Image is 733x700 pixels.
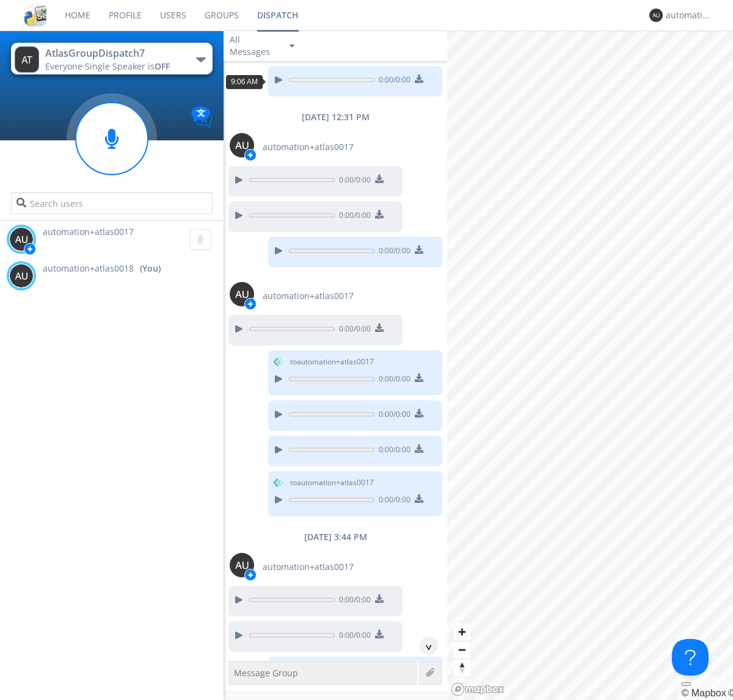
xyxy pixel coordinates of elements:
span: automation+atlas0017 [43,226,134,237]
span: 0:00 / 0:00 [335,594,371,608]
img: 373638.png [9,264,34,288]
button: Toggle attribution [681,682,691,686]
span: 0:00 / 0:00 [374,245,410,259]
img: download media button [415,494,423,503]
img: Translation enabled [191,106,213,128]
span: 0:00 / 0:00 [335,210,371,223]
span: automation+atlas0017 [263,141,354,153]
span: 0:00 / 0:00 [335,175,371,188]
img: download media button [415,373,423,382]
span: 0:00 / 0:00 [374,444,410,458]
button: Zoom in [453,623,471,641]
div: Everyone · [45,60,183,73]
span: automation+atlas0017 [263,290,354,302]
div: AtlasGroupDispatch7 [45,46,183,60]
span: Zoom out [453,641,471,659]
img: download media button [375,594,384,603]
img: 373638.png [230,133,254,157]
img: 373638.png [649,9,663,22]
span: to automation+atlas0017 [290,477,374,488]
span: 0:00 / 0:00 [374,409,410,422]
span: 0:00 / 0:00 [335,630,371,643]
button: Zoom out [453,641,471,659]
div: (You) [140,262,161,275]
a: Mapbox logo [451,682,505,696]
img: cddb5a64eb264b2086981ab96f4c1ba7 [24,4,46,26]
span: Single Speaker is [85,60,170,72]
img: caret-down-sm.svg [290,45,294,48]
img: download media button [375,630,384,638]
span: 0:00 / 0:00 [374,373,410,387]
div: ^ [420,637,438,655]
span: 9:06 AM [231,78,258,86]
span: 0:00 / 0:00 [335,323,371,337]
button: Reset bearing to north [453,659,471,676]
span: automation+atlas0017 [263,561,354,573]
span: automation+atlas0018 [43,262,134,275]
div: All Messages [230,34,279,58]
span: to automation+atlas0017 [290,356,374,367]
img: 373638.png [9,227,34,251]
div: [DATE] 12:31 PM [224,111,447,123]
img: download media button [375,175,384,183]
img: download media button [415,409,423,417]
span: 0:00 / 0:00 [374,494,410,508]
img: 373638.png [15,46,39,73]
img: 373638.png [230,553,254,577]
img: download media button [375,323,384,332]
button: AtlasGroupDispatch7Everyone·Single Speaker isOFF [11,43,212,74]
img: download media button [415,74,423,83]
img: download media button [415,245,423,254]
iframe: Toggle Customer Support [672,639,709,676]
div: [DATE] 3:44 PM [224,531,447,543]
div: automation+atlas0018 [666,9,712,21]
span: 0:00 / 0:00 [374,74,410,88]
span: OFF [155,60,170,72]
img: download media button [415,444,423,453]
span: Reset bearing to north [453,659,471,676]
img: 373638.png [230,282,254,306]
input: Search users [11,192,212,214]
a: Mapbox [681,688,726,698]
img: download media button [375,210,384,218]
